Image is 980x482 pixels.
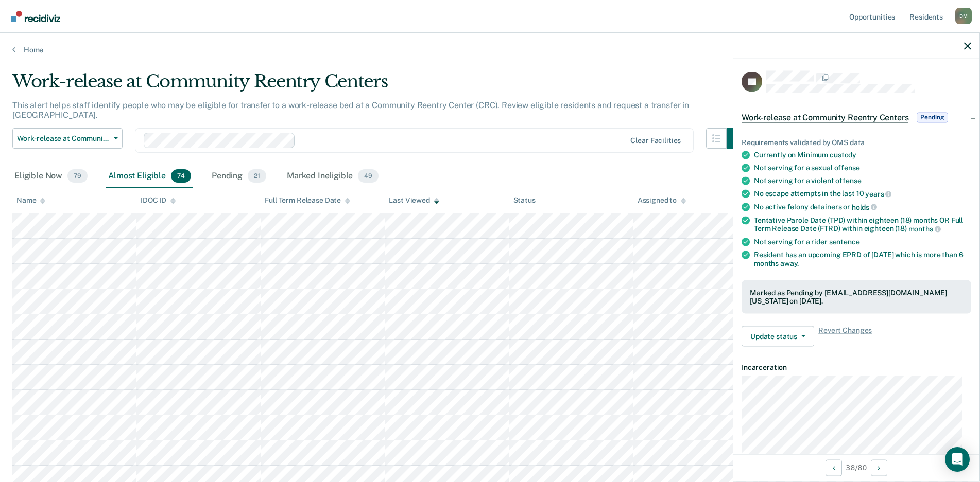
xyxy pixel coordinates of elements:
button: Profile dropdown button [955,8,972,24]
div: Open Intercom Messenger [945,447,970,472]
span: away. [780,259,799,267]
dt: Incarceration [742,363,971,372]
div: Requirements validated by OMS data [742,138,971,147]
div: Not serving for a sexual [754,164,971,172]
div: Last Viewed [389,196,439,205]
div: 38 / 80 [733,454,979,481]
span: 74 [171,169,191,183]
span: offense [835,176,861,185]
img: Recidiviz [11,11,60,22]
div: Marked Ineligible [285,165,381,188]
div: Status [513,196,536,205]
div: Assigned to [638,196,686,205]
div: D M [955,8,972,24]
button: Previous Opportunity [826,459,842,476]
div: Not serving for a violent [754,176,971,185]
span: 21 [248,169,266,183]
p: This alert helps staff identify people who may be eligible for transfer to a work-release bed at ... [12,100,689,120]
div: Currently on Minimum [754,151,971,159]
span: sentence [829,237,860,245]
div: Work-release at Community Reentry Centers [12,71,747,100]
span: 49 [358,169,379,183]
span: months [908,225,941,233]
span: Revert Changes [818,326,872,347]
div: Clear facilities [630,136,681,145]
span: custody [830,151,856,159]
div: Resident has an upcoming EPRD of [DATE] which is more than 6 months [754,250,971,267]
div: Tentative Parole Date (TPD) within eighteen (18) months OR Full Term Release Date (FTRD) within e... [754,216,971,233]
span: Pending [917,112,948,122]
div: Marked as Pending by [EMAIL_ADDRESS][DOMAIN_NAME][US_STATE] on [DATE]. [750,288,963,306]
button: Next Opportunity [871,459,887,476]
span: Work-release at Community Reentry Centers [17,134,110,143]
div: Not serving for a rider [754,237,971,246]
div: Name [16,196,45,205]
span: Work-release at Community Reentry Centers [742,112,908,122]
div: No escape attempts in the last 10 [754,189,971,199]
div: Work-release at Community Reentry CentersPending [733,101,979,134]
div: Full Term Release Date [265,196,350,205]
span: offense [834,164,860,172]
div: Pending [210,165,268,188]
div: Eligible Now [12,165,90,188]
a: Home [12,45,968,55]
div: No active felony detainers or [754,202,971,211]
div: IDOC ID [141,196,176,205]
span: years [865,190,891,198]
button: Update status [742,326,814,347]
div: Almost Eligible [106,165,193,188]
span: 79 [67,169,88,183]
span: holds [852,203,877,211]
